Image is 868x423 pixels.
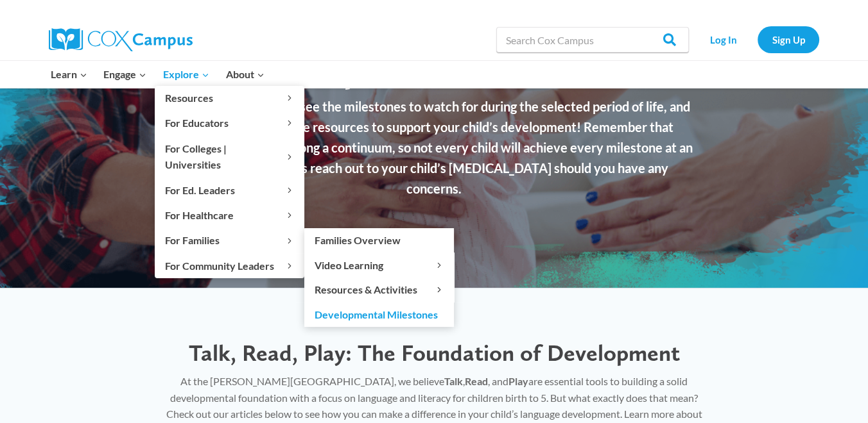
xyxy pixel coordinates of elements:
[218,61,273,88] button: Child menu of About
[49,28,193,51] img: Cox Campus
[758,26,819,53] a: Sign Up
[465,375,488,387] strong: Read
[155,253,304,278] button: Child menu of For Community Leaders
[155,203,304,228] button: Child menu of For Healthcare
[304,302,454,326] a: Developmental Milestones
[155,86,304,110] button: Child menu of Resources
[304,253,454,277] button: Child menu of Video Learning
[444,375,463,387] strong: Talk
[155,61,218,88] button: Child menu of Explore
[96,61,155,88] button: Child menu of Engage
[243,49,626,90] span: Developmental Milestones
[304,278,454,302] button: Child menu of Resources & Activities
[496,27,689,53] input: Search Cox Campus
[695,26,751,53] a: Log In
[189,339,680,367] span: Talk, Read, Play: The Foundation of Development
[42,61,272,88] nav: Primary Navigation
[155,136,304,177] button: Child menu of For Colleges | Universities
[174,96,694,199] p: Click an age below to see the milestones to watch for during the selected period of life, and fin...
[508,375,528,387] strong: Play
[42,61,96,88] button: Child menu of Learn
[304,228,454,253] a: Families Overview
[155,178,304,202] button: Child menu of For Ed. Leaders
[695,26,819,53] nav: Secondary Navigation
[155,111,304,135] button: Child menu of For Educators
[155,228,304,253] button: Child menu of For Families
